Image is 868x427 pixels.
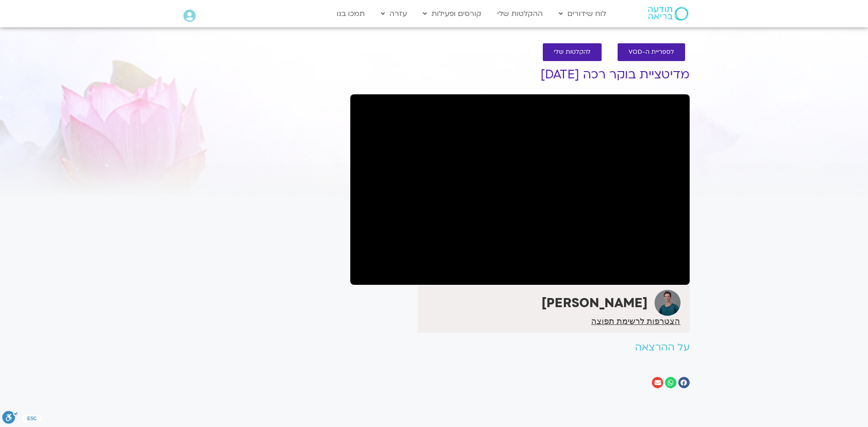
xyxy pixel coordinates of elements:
div: שיתוף ב whatsapp [665,377,676,388]
iframe: מרחב תרגול מדיטציה בבוקר עם אורי דאובר 19.8.25 [350,94,690,285]
h2: על ההרצאה [350,342,690,353]
strong: [PERSON_NAME] [541,294,648,312]
a: הצטרפות לרשימת תפוצה [591,317,680,325]
span: לספריית ה-VOD [629,49,674,56]
div: שיתוף ב facebook [678,377,690,388]
div: שיתוף ב email [652,377,663,388]
a: עזרה [376,5,411,22]
a: לספריית ה-VOD [618,43,685,61]
span: להקלטות שלי [554,49,591,56]
h1: מדיטציית בוקר רכה [DATE] [350,68,690,82]
img: אורי דאובר [655,290,681,316]
a: ההקלטות שלי [493,5,547,22]
a: להקלטות שלי [543,43,602,61]
a: תמכו בנו [332,5,369,22]
img: תודעה בריאה [648,7,688,21]
a: לוח שידורים [554,5,611,22]
a: קורסים ופעילות [418,5,486,22]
